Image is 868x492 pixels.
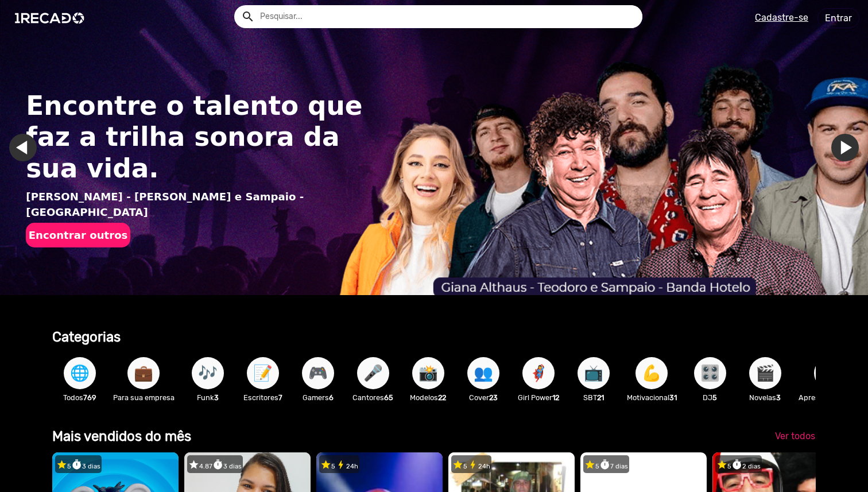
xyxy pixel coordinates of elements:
[247,357,279,389] button: 📝
[278,393,282,402] b: 7
[308,357,328,389] span: 🎮
[749,357,781,389] button: 🎬
[669,393,677,402] b: 31
[755,357,775,389] span: 🎬
[694,357,726,389] button: 🎛️
[192,357,224,389] button: 🎶
[584,357,603,389] span: 📺
[70,357,90,389] span: 🌐
[799,392,862,403] p: Apresentador(a)
[134,357,153,389] span: 💼
[113,392,175,403] p: Para sua empresa
[517,392,560,403] p: Girl Power
[578,357,610,389] button: 📺
[642,357,661,389] span: 💪
[296,392,340,403] p: Gamers
[775,431,815,441] span: Ver todos
[241,392,285,403] p: Escritores
[26,189,373,220] p: [PERSON_NAME] - [PERSON_NAME] e Sampaio - [GEOGRAPHIC_DATA]
[253,357,273,389] span: 📝
[58,392,102,403] p: Todos
[363,357,383,389] span: 🎤
[9,134,37,161] a: Ir para o último slide
[127,357,160,389] button: 💼
[52,329,121,345] b: Categorias
[384,393,393,402] b: 65
[489,393,498,402] b: 23
[831,134,859,161] a: Ir para o próximo slide
[241,10,255,24] mat-icon: Example home icon
[743,392,787,403] p: Novelas
[26,223,130,247] button: Encontrar outros
[351,392,395,403] p: Cantores
[474,357,493,389] span: 👥
[776,393,781,402] b: 3
[214,393,219,402] b: 3
[529,357,548,389] span: 🦸‍♀️
[467,357,499,389] button: 👥
[438,393,446,402] b: 22
[302,357,334,389] button: 🎮
[462,392,505,403] p: Cover
[688,392,732,403] p: DJ
[597,393,604,402] b: 21
[329,393,334,402] b: 6
[755,12,808,23] u: Cadastre-se
[817,8,859,28] a: Entrar
[522,357,555,389] button: 🦸‍♀️
[552,393,559,402] b: 12
[26,91,373,184] h1: Encontre o talento que faz a trilha sonora da sua vida.
[406,392,450,403] p: Modelos
[186,392,230,403] p: Funk
[700,357,720,389] span: 🎛️
[198,357,218,389] span: 🎶
[572,392,615,403] p: SBT
[52,428,191,444] b: Mais vendidos do mês
[635,357,668,389] button: 💪
[64,357,96,389] button: 🌐
[418,357,438,389] span: 📸
[357,357,389,389] button: 🎤
[412,357,444,389] button: 📸
[83,393,96,402] b: 769
[237,6,257,26] button: Example home icon
[251,5,642,28] input: Pesquisar...
[712,393,717,402] b: 5
[627,392,677,403] p: Motivacional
